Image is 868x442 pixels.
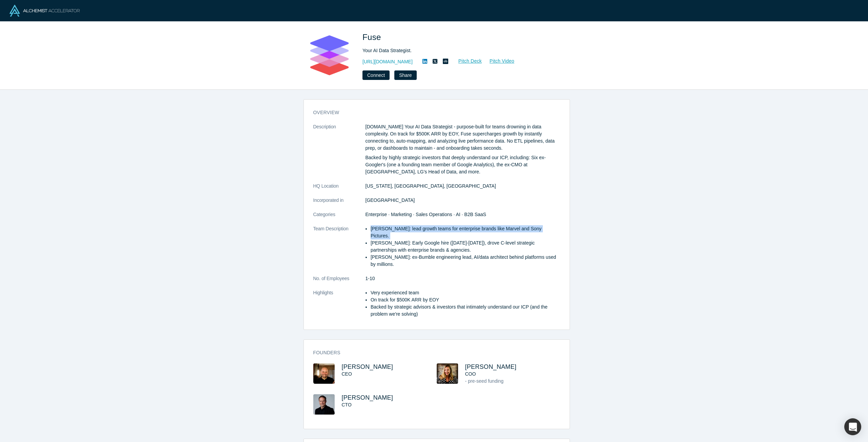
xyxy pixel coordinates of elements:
a: Pitch Deck [451,57,482,65]
a: [PERSON_NAME] [342,363,393,370]
span: Fuse [362,33,383,42]
div: Your AI Data Strategist. [362,47,552,54]
span: CTO [342,402,352,407]
li: [PERSON_NAME]: lead growth teams for enterprise brands like Marvel and Sony Pictures. [371,225,560,239]
a: [PERSON_NAME] [465,363,517,370]
dt: HQ Location [313,183,366,197]
span: - pre-seed funding [465,378,504,384]
span: Enterprise · Marketing · Sales Operations · AI · B2B SaaS [366,212,486,217]
dd: [GEOGRAPHIC_DATA] [366,197,560,204]
button: Connect [362,70,390,80]
img: Fuse's Logo [305,31,353,79]
dt: Categories [313,211,366,225]
li: [PERSON_NAME]: Early Google hire ([DATE]-[DATE]), drove C-level strategic partnerships with enter... [371,239,560,254]
span: COO [465,371,476,377]
img: Tom Counsell's Profile Image [313,394,335,415]
a: [URL][DOMAIN_NAME] [362,58,413,65]
dt: Incorporated in [313,197,366,211]
dt: Highlights [313,289,366,325]
p: [DOMAIN_NAME] Your AI Data Strategist - purpose-built for teams drowning in data complexity. On t... [366,123,560,152]
h3: overview [313,109,551,116]
h3: Founders [313,349,551,356]
dt: Team Description [313,225,366,275]
a: Pitch Video [482,57,515,65]
li: Backed by strategic advisors & investors that intimately understand our ICP (and the problem we'r... [371,303,560,318]
span: CEO [342,371,352,377]
a: [PERSON_NAME] [342,394,393,401]
dd: [US_STATE], [GEOGRAPHIC_DATA], [GEOGRAPHIC_DATA] [366,183,560,190]
dt: Description [313,123,366,183]
p: Backed by highly strategic investors that deeply understand our ICP, including: Six ex-Googler's ... [366,154,560,175]
img: Alchemist Logo [9,5,80,17]
li: Very experienced team [371,289,560,296]
dd: 1-10 [366,275,560,282]
li: On track for $500K ARR by EOY [371,296,560,303]
button: Share [394,70,416,80]
dt: No. of Employees [313,275,366,289]
li: [PERSON_NAME]: ex-Bumble engineering lead, AI/data architect behind platforms used by millions. [371,254,560,268]
img: Jill Randell's Profile Image [437,363,458,384]
img: Jeff Cherkassky's Profile Image [313,363,335,384]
